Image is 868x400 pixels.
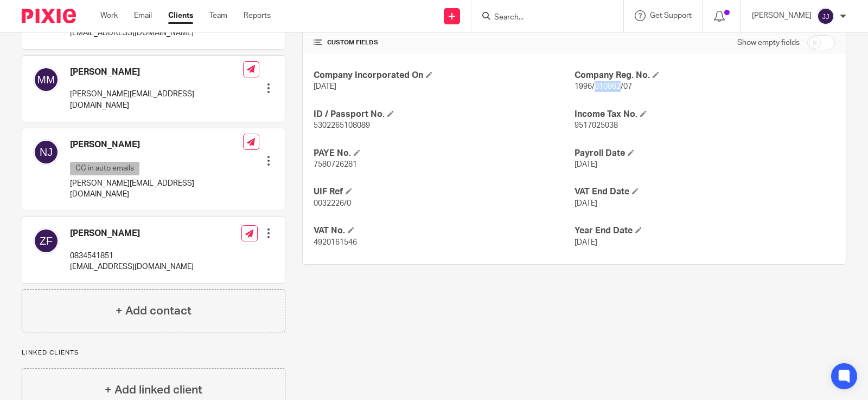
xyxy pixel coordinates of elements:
img: svg%3E [33,139,59,165]
span: 0032226/0 [314,200,351,207]
h4: [PERSON_NAME] [70,139,243,150]
span: 9517025038 [575,122,618,129]
h4: Company Reg. No. [575,70,835,81]
img: svg%3E [33,228,59,254]
a: Email [134,10,152,21]
a: Team [209,10,227,21]
a: Work [100,10,118,21]
span: 7580726281 [314,161,357,168]
span: [DATE] [314,83,336,90]
span: [DATE] [575,200,597,207]
p: [PERSON_NAME][EMAIL_ADDRESS][DOMAIN_NAME] [70,89,243,111]
a: Reports [244,10,271,21]
h4: PAYE No. [314,148,574,159]
p: 0834541851 [70,251,194,261]
span: 4920161546 [314,239,357,246]
h4: [PERSON_NAME] [70,67,243,78]
span: Get Support [650,12,692,19]
p: [EMAIL_ADDRESS][DOMAIN_NAME] [70,261,194,272]
input: Search [493,13,591,23]
h4: Payroll Date [575,148,835,159]
h4: CUSTOM FIELDS [314,38,574,47]
p: [PERSON_NAME][EMAIL_ADDRESS][DOMAIN_NAME] [70,178,243,200]
span: [DATE] [575,161,597,168]
h4: + Add linked client [105,382,202,398]
h4: VAT No. [314,225,574,237]
span: 1996/010962/07 [575,83,632,90]
h4: VAT End Date [575,186,835,198]
label: Show empty fields [737,37,800,48]
img: svg%3E [817,8,834,25]
h4: [PERSON_NAME] [70,228,194,239]
h4: + Add contact [116,303,192,319]
h4: Company Incorporated On [314,70,574,81]
span: 5302265108089 [314,122,370,129]
h4: Year End Date [575,225,835,237]
h4: UIF Ref [314,186,574,198]
p: [EMAIL_ADDRESS][DOMAIN_NAME] [70,28,194,38]
h4: Income Tax No. [575,109,835,120]
p: CC in auto emails [70,162,139,175]
img: Pixie [22,9,76,23]
a: Clients [168,10,193,21]
h4: ID / Passport No. [314,109,574,120]
img: svg%3E [33,67,59,93]
p: [PERSON_NAME] [752,10,812,21]
span: [DATE] [575,239,597,246]
p: Linked clients [22,349,285,357]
